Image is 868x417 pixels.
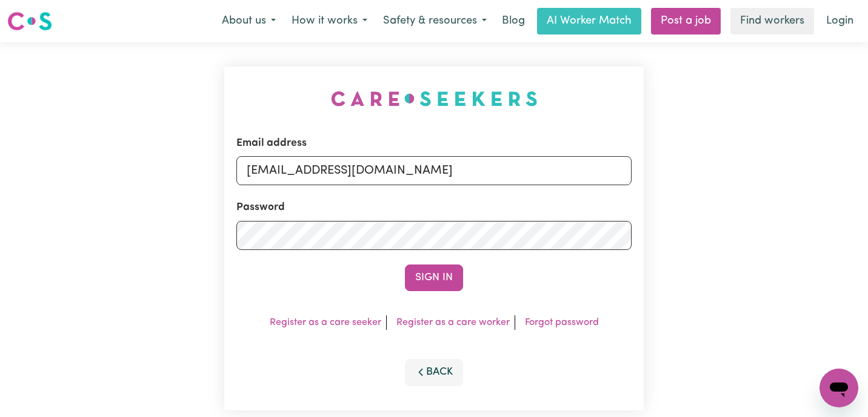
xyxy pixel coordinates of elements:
[270,318,381,327] a: Register as a care seeker
[375,8,495,34] button: Safety & resources
[819,8,861,34] a: Login
[730,8,814,34] a: Find workers
[495,8,532,34] a: Blog
[651,8,721,34] a: Post a job
[236,156,632,185] input: Email address
[405,359,463,386] button: Back
[537,8,641,34] a: AI Worker Match
[396,318,510,327] a: Register as a care worker
[7,10,52,32] img: Careseekers logo
[236,136,307,151] label: Email address
[284,8,375,34] button: How it works
[236,200,285,215] label: Password
[405,264,463,291] button: Sign In
[525,318,599,327] a: Forgot password
[7,7,52,35] a: Careseekers logo
[214,8,284,34] button: About us
[820,369,858,407] iframe: Button to launch messaging window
